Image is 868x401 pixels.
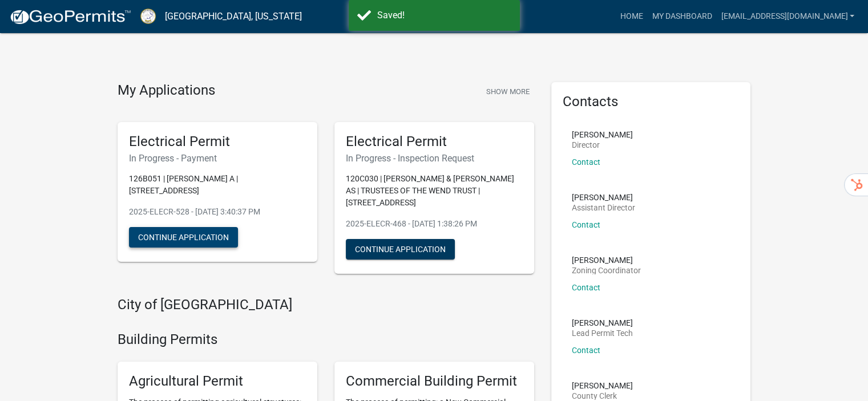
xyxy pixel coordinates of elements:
p: [PERSON_NAME] [572,193,635,201]
p: [PERSON_NAME] [572,382,633,390]
a: [EMAIL_ADDRESS][DOMAIN_NAME] [716,6,859,27]
a: Contact [572,157,600,167]
button: Show More [482,82,534,101]
p: [PERSON_NAME] [572,131,633,139]
a: Contact [572,220,600,229]
a: Contact [572,283,600,292]
h6: In Progress - Inspection Request [346,153,523,164]
p: Lead Permit Tech [572,329,633,337]
button: Continue Application [346,239,455,260]
p: 120C030 | [PERSON_NAME] & [PERSON_NAME] AS | TRUSTEES OF THE WEND TRUST | [STREET_ADDRESS] [346,173,523,209]
h5: Electrical Permit [129,133,306,150]
p: 2025-ELECR-468 - [DATE] 1:38:26 PM [346,218,523,230]
a: Home [615,6,647,27]
p: Assistant Director [572,204,635,212]
img: Putnam County, Georgia [140,9,156,24]
h6: In Progress - Payment [129,153,306,164]
p: 2025-ELECR-528 - [DATE] 3:40:37 PM [129,206,306,218]
p: Director [572,141,633,149]
p: [PERSON_NAME] [572,319,633,327]
p: 126B051 | [PERSON_NAME] A | [STREET_ADDRESS] [129,173,306,197]
h5: Commercial Building Permit [346,373,523,390]
p: Zoning Coordinator [572,266,641,274]
a: [GEOGRAPHIC_DATA], [US_STATE] [165,7,302,26]
h5: Electrical Permit [346,133,523,150]
div: Saved! [377,9,511,22]
h5: Agricultural Permit [129,373,306,390]
h4: City of [GEOGRAPHIC_DATA] [118,297,534,313]
a: My Dashboard [647,6,716,27]
h4: My Applications [118,82,215,99]
button: Continue Application [129,227,238,248]
p: [PERSON_NAME] [572,256,641,264]
a: Contact [572,346,600,355]
h4: Building Permits [118,331,534,348]
h5: Contacts [563,94,740,110]
p: County Clerk [572,392,633,400]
